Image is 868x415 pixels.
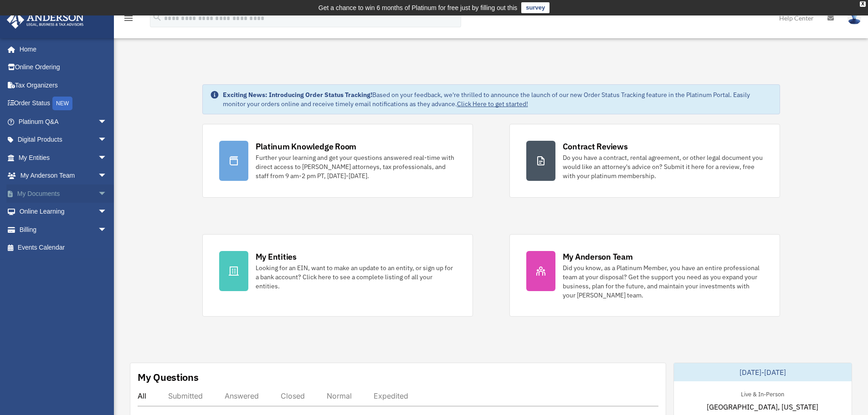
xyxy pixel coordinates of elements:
[98,113,116,131] span: arrow_drop_down
[6,167,121,185] a: My Anderson Teamarrow_drop_down
[123,16,134,24] a: menu
[223,90,772,108] div: Based on your feedback, we're thrilled to announce the launch of our new Order Status Tracking fe...
[52,97,72,110] div: NEW
[563,153,763,180] div: Do you have a contract, rental agreement, or other legal document you would like an attorney's ad...
[6,239,121,257] a: Events Calendar
[318,2,518,13] div: Get a chance to win 6 months of Platinum for free just by filling out this
[563,141,628,152] div: Contract Reviews
[734,389,791,398] div: Live & In-Person
[563,251,633,262] div: My Anderson Team
[202,234,473,317] a: My Entities Looking for an EIN, want to make an update to an entity, or sign up for a bank accoun...
[281,391,305,400] div: Closed
[374,391,408,400] div: Expedited
[6,40,116,58] a: Home
[98,184,116,203] span: arrow_drop_down
[6,94,121,113] a: Order StatusNEW
[256,153,456,180] div: Further your learning and get your questions answered real-time with direct access to [PERSON_NAM...
[707,401,818,412] span: [GEOGRAPHIC_DATA], [US_STATE]
[521,2,550,13] a: survey
[327,391,352,400] div: Normal
[98,149,116,167] span: arrow_drop_down
[860,1,866,7] div: close
[256,141,357,152] div: Platinum Knowledge Room
[202,124,473,198] a: Platinum Knowledge Room Further your learning and get your questions answered real-time with dire...
[98,167,116,185] span: arrow_drop_down
[98,203,116,221] span: arrow_drop_down
[509,234,780,317] a: My Anderson Team Did you know, as a Platinum Member, you have an entire professional team at your...
[6,220,121,239] a: Billingarrow_drop_down
[6,76,121,94] a: Tax Organizers
[168,391,203,400] div: Submitted
[509,124,780,198] a: Contract Reviews Do you have a contract, rental agreement, or other legal document you would like...
[563,263,763,300] div: Did you know, as a Platinum Member, you have an entire professional team at your disposal? Get th...
[6,149,121,167] a: My Entitiesarrow_drop_down
[6,131,121,149] a: Digital Productsarrow_drop_down
[256,251,297,262] div: My Entities
[98,220,116,239] span: arrow_drop_down
[138,391,146,400] div: All
[457,100,528,108] a: Click Here to get started!
[123,13,134,24] i: menu
[847,11,861,25] img: User Pic
[674,363,852,381] div: [DATE]-[DATE]
[6,113,121,131] a: Platinum Q&Aarrow_drop_down
[256,263,456,291] div: Looking for an EIN, want to make an update to an entity, or sign up for a bank account? Click her...
[4,11,87,29] img: Anderson Advisors Platinum Portal
[225,391,259,400] div: Answered
[223,91,372,99] strong: Exciting News: Introducing Order Status Tracking!
[6,58,121,77] a: Online Ordering
[6,203,121,221] a: Online Learningarrow_drop_down
[98,131,116,149] span: arrow_drop_down
[152,12,162,22] i: search
[6,184,121,203] a: My Documentsarrow_drop_down
[138,370,199,384] div: My Questions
